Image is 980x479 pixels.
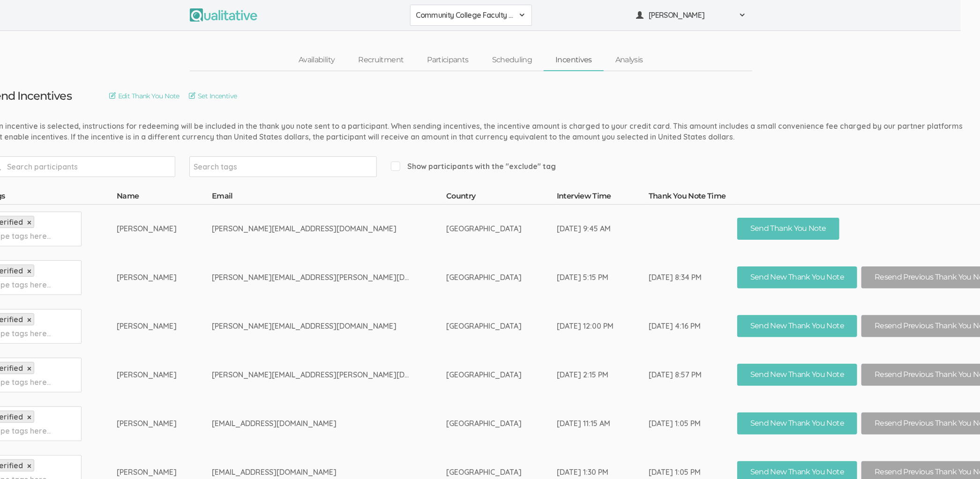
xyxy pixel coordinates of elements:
td: [PERSON_NAME][EMAIL_ADDRESS][PERSON_NAME][DOMAIN_NAME] [212,351,446,399]
div: [DATE] 1:05 PM [649,418,702,429]
input: Search tags [194,161,252,173]
th: Interview Time [557,191,649,204]
td: [DATE] 5:15 PM [557,253,649,302]
a: × [27,219,31,227]
a: × [27,413,31,421]
td: [GEOGRAPHIC_DATA] [446,399,557,448]
td: [DATE] 11:15 AM [557,399,649,448]
a: × [27,267,31,275]
td: [EMAIL_ADDRESS][DOMAIN_NAME] [212,399,446,448]
div: [DATE] 1:05 PM [649,467,702,478]
td: [DATE] 2:15 PM [557,351,649,399]
a: Participants [415,50,480,70]
td: [GEOGRAPHIC_DATA] [446,351,557,399]
td: [PERSON_NAME][EMAIL_ADDRESS][PERSON_NAME][DOMAIN_NAME] [212,253,446,302]
iframe: Chat Widget [933,434,980,479]
th: Email [212,191,446,204]
th: Country [446,191,557,204]
img: Qualitative [190,8,257,22]
td: [GEOGRAPHIC_DATA] [446,253,557,302]
a: Set Incentive [189,91,237,101]
a: Scheduling [480,50,544,70]
button: Send New Thank You Note [737,364,857,386]
a: × [27,462,31,470]
a: Recruitment [346,50,415,70]
th: Name [117,191,212,204]
td: [PERSON_NAME][EMAIL_ADDRESS][DOMAIN_NAME] [212,302,446,351]
button: [PERSON_NAME] [630,5,752,26]
div: [DATE] 8:57 PM [649,369,702,380]
a: × [27,365,31,373]
a: Edit Thank You Note [109,91,180,101]
a: Availability [287,50,346,70]
button: Community College Faculty Experiences [410,5,532,26]
span: [PERSON_NAME] [649,10,733,21]
th: Thank You Note Time [649,191,737,204]
div: [DATE] 8:34 PM [649,272,702,283]
td: [PERSON_NAME] [117,351,212,399]
td: [PERSON_NAME] [117,204,212,253]
td: [DATE] 12:00 PM [557,302,649,351]
td: [PERSON_NAME] [117,253,212,302]
button: Send New Thank You Note [737,315,857,337]
td: [GEOGRAPHIC_DATA] [446,204,557,253]
td: [PERSON_NAME] [117,399,212,448]
button: Send New Thank You Note [737,413,857,435]
button: Send Thank You Note [737,218,839,240]
a: × [27,316,31,324]
div: [DATE] 4:16 PM [649,321,702,332]
span: Show participants with the "exclude" tag [391,161,556,172]
span: Community College Faculty Experiences [416,10,514,21]
a: Analysis [604,50,655,70]
button: Send New Thank You Note [737,266,857,288]
td: [PERSON_NAME][EMAIL_ADDRESS][DOMAIN_NAME] [212,204,446,253]
td: [PERSON_NAME] [117,302,212,351]
td: [DATE] 9:45 AM [557,204,649,253]
a: Incentives [544,50,604,70]
td: [GEOGRAPHIC_DATA] [446,302,557,351]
